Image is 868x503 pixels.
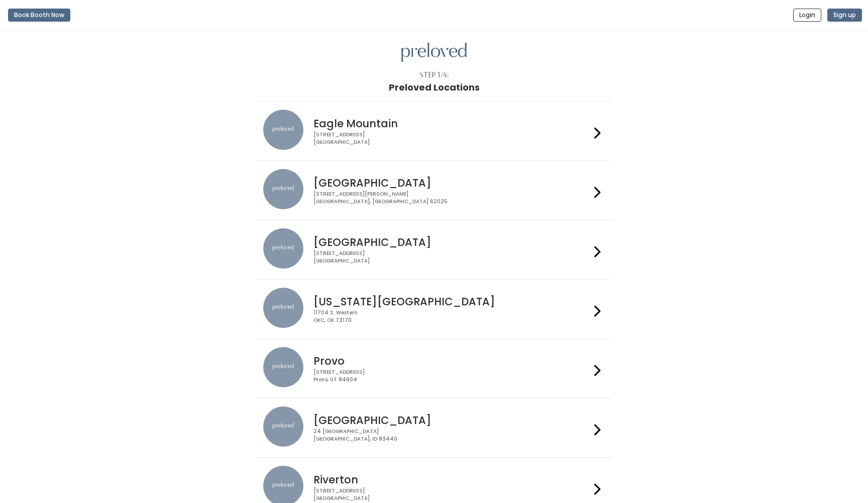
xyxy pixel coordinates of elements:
h4: Riverton [313,474,590,485]
img: preloved location [263,406,303,447]
div: 11704 S. Western OKC, OK 73170 [313,309,590,324]
button: Book Booth Now [8,9,70,22]
img: preloved location [263,288,303,328]
h4: [GEOGRAPHIC_DATA] [313,414,590,426]
a: preloved location [GEOGRAPHIC_DATA] [STREET_ADDRESS][GEOGRAPHIC_DATA] [263,228,604,271]
div: [STREET_ADDRESS] [GEOGRAPHIC_DATA] [313,487,590,502]
button: Sign up [827,9,862,22]
a: preloved location Eagle Mountain [STREET_ADDRESS][GEOGRAPHIC_DATA] [263,110,604,152]
img: preloved location [263,169,303,209]
div: 24 [GEOGRAPHIC_DATA] [GEOGRAPHIC_DATA], ID 83440 [313,428,590,443]
h4: Eagle Mountain [313,118,590,129]
a: preloved location [GEOGRAPHIC_DATA] [STREET_ADDRESS][PERSON_NAME][GEOGRAPHIC_DATA], [GEOGRAPHIC_D... [263,169,604,212]
a: preloved location Provo [STREET_ADDRESS]Provo, UT 84604 [263,347,604,390]
img: preloved location [263,228,303,269]
h4: [GEOGRAPHIC_DATA] [313,236,590,248]
button: Login [793,9,821,22]
a: preloved location [US_STATE][GEOGRAPHIC_DATA] 11704 S. WesternOKC, OK 73170 [263,288,604,330]
h4: Provo [313,355,590,367]
a: preloved location [GEOGRAPHIC_DATA] 24 [GEOGRAPHIC_DATA][GEOGRAPHIC_DATA], ID 83440 [263,406,604,449]
div: [STREET_ADDRESS] [GEOGRAPHIC_DATA] [313,250,590,265]
div: [STREET_ADDRESS][PERSON_NAME] [GEOGRAPHIC_DATA], [GEOGRAPHIC_DATA] 62025 [313,191,590,205]
h1: Preloved Locations [389,82,480,93]
h4: [GEOGRAPHIC_DATA] [313,177,590,189]
div: [STREET_ADDRESS] Provo, UT 84604 [313,369,590,383]
a: Book Booth Now [8,4,70,26]
div: [STREET_ADDRESS] [GEOGRAPHIC_DATA] [313,131,590,146]
img: preloved location [263,110,303,150]
img: preloved logo [401,43,467,62]
div: Step 1/4: [419,70,449,80]
h4: [US_STATE][GEOGRAPHIC_DATA] [313,296,590,307]
img: preloved location [263,347,303,387]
